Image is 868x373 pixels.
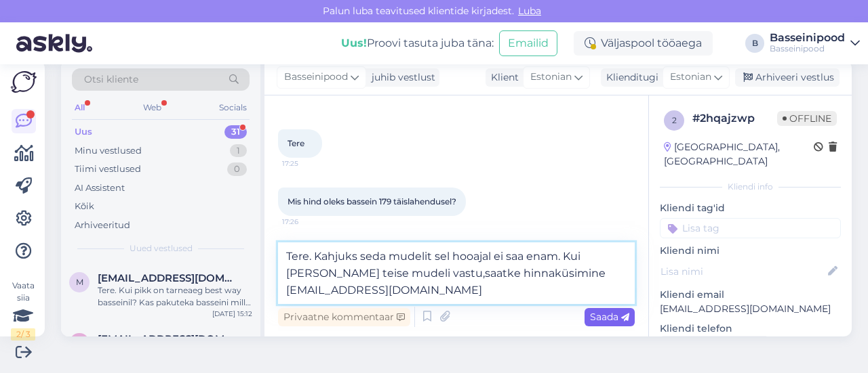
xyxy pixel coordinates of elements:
[770,43,845,54] div: Basseinipood
[288,138,304,148] span: Tere
[341,37,367,49] b: Uus!
[341,35,494,51] div: Proovi tasuta juba täna:
[574,31,713,56] div: Väljaspool tööaega
[216,99,250,116] div: Socials
[601,70,658,85] div: Klienditugi
[98,284,252,309] div: Tere. Kui pikk on tarneaeg best way basseinil? Kas pakuteka basseini mille vee sügavus on ca 1,2m...
[660,264,825,279] input: Lisa nimi
[660,336,769,354] div: Küsi telefoninumbrit
[770,32,860,54] a: BasseinipoodBasseinipood
[486,70,519,85] div: Klient
[227,162,247,176] div: 0
[212,309,252,319] div: [DATE] 15:12
[670,70,711,85] span: Estonian
[288,196,456,206] span: Mis hind oleks bassein 179 täislahendusel?
[660,244,841,258] p: Kliendi nimi
[735,68,840,87] div: Arhiveeri vestlus
[98,272,239,284] span: marekvaasa@gmail.com
[75,162,141,176] div: Tiimi vestlused
[777,111,837,126] span: Offline
[75,181,125,195] div: AI Assistent
[282,158,333,169] span: 17:25
[692,110,777,127] div: # 2hqajzwp
[660,218,841,238] input: Lisa tag
[98,333,239,345] span: margus.lang@gmail.com
[660,322,841,336] p: Kliendi telefon
[664,140,814,169] div: [GEOGRAPHIC_DATA], [GEOGRAPHIC_DATA]
[76,277,83,287] span: m
[72,99,87,116] div: All
[660,201,841,215] p: Kliendi tag'id
[366,70,435,85] div: juhib vestlust
[84,72,138,87] span: Otsi kliente
[660,181,841,193] div: Kliendi info
[660,302,841,316] p: [EMAIL_ADDRESS][DOMAIN_NAME]
[284,70,348,85] span: Basseinipood
[530,70,572,85] span: Estonian
[278,308,410,326] div: Privaatne kommentaar
[140,99,164,116] div: Web
[75,219,130,232] div: Arhiveeritud
[230,144,247,158] div: 1
[75,200,94,213] div: Kõik
[514,5,545,17] span: Luba
[745,34,764,53] div: B
[590,311,629,323] span: Saada
[11,328,35,341] div: 2 / 3
[672,115,677,125] span: 2
[278,242,635,304] textarea: Tere. Kahjuks seda mudelit sel hooajal ei saa enam. Kui [PERSON_NAME] teise mudeli vastu,saatke h...
[11,280,35,341] div: Vaata siia
[499,30,557,56] button: Emailid
[75,144,142,158] div: Minu vestlused
[660,288,841,302] p: Kliendi email
[75,125,92,139] div: Uus
[770,32,845,43] div: Basseinipood
[11,71,37,93] img: Askly Logo
[130,242,193,255] span: Uued vestlused
[282,217,333,227] span: 17:26
[224,125,247,139] div: 31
